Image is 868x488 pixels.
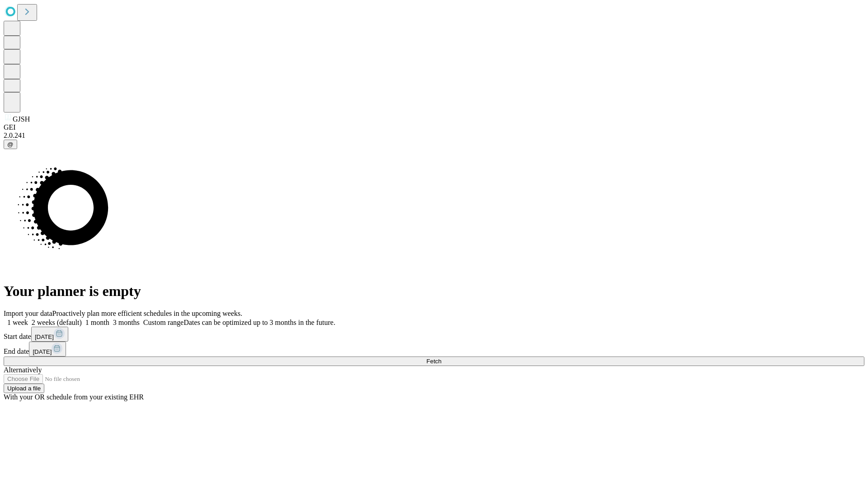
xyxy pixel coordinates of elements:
span: 1 month [85,319,109,326]
span: 2 weeks (default) [32,319,82,326]
h1: Your planner is empty [4,283,864,300]
button: @ [4,140,17,149]
span: GJSH [13,115,30,123]
div: 2.0.241 [4,131,864,140]
span: Proactively plan more efficient schedules in the upcoming weeks. [52,310,242,317]
span: Dates can be optimized up to 3 months in the future. [184,319,335,326]
button: Fetch [4,357,864,366]
span: Custom range [143,319,184,326]
span: @ [7,141,14,148]
span: 1 week [7,319,28,326]
div: Start date [4,327,864,342]
span: Fetch [426,358,441,365]
span: [DATE] [33,348,52,355]
button: [DATE] [31,327,68,342]
button: [DATE] [29,342,66,357]
span: Import your data [4,310,52,317]
span: With your OR schedule from your existing EHR [4,393,144,401]
span: 3 months [113,319,140,326]
button: Upload a file [4,384,44,393]
div: GEI [4,123,864,131]
span: Alternatively [4,366,42,374]
span: [DATE] [35,333,54,340]
div: End date [4,342,864,357]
